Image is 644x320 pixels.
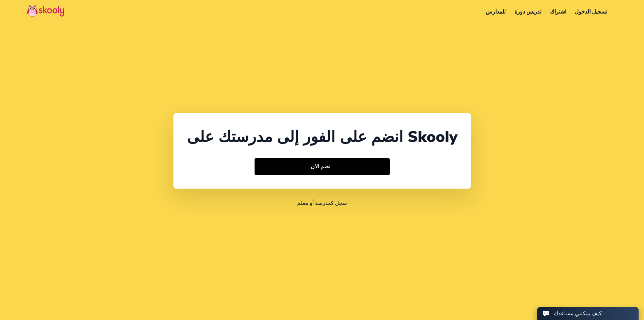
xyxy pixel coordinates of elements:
div: انضم على الفور إلى مدرستك على Skooly [187,127,457,147]
button: نضم الان [255,158,390,175]
img: Skooly [27,4,64,18]
a: تسجيل الدخول [570,6,612,17]
a: تدريس دورة [510,6,546,17]
a: اشتراك [546,6,571,17]
a: سجل كمدرسة أو معلم [297,199,347,207]
a: للمدارس [482,6,510,17]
